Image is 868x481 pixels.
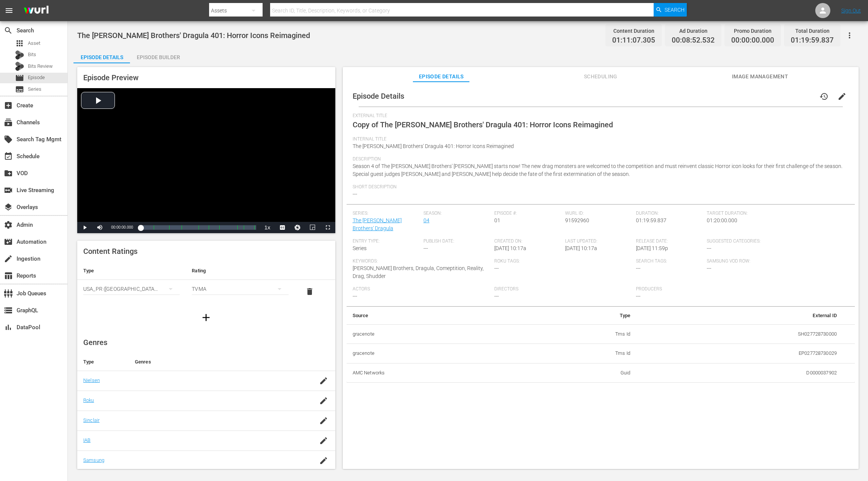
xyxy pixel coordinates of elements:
[15,50,24,60] div: Bits
[636,217,666,223] span: 01:19:59.837
[353,113,845,119] span: External Title
[347,307,855,383] table: simple table
[494,293,499,299] span: ---
[526,307,636,325] th: Type
[353,238,420,244] span: Entry Type:
[707,238,845,244] span: Suggested Categories:
[4,101,13,110] span: Create
[77,353,129,371] th: Type
[636,245,668,251] span: [DATE] 11:59p
[301,282,319,301] button: delete
[731,26,774,36] div: Promo Duration
[4,152,13,161] span: Schedule
[320,222,335,233] button: Fullscreen
[28,86,41,93] span: Series
[347,363,527,383] th: AMC Networks
[572,72,629,81] span: Scheduling
[636,293,640,299] span: ---
[4,323,13,332] span: DataPool
[353,136,845,142] span: Internal Title
[83,73,139,82] span: Episode Preview
[4,203,13,212] span: Overlays
[83,437,90,443] a: IAB
[353,143,514,149] span: The [PERSON_NAME] Brothers' Dragula 401: Horror Icons Reimagined
[672,26,715,36] div: Ad Duration
[353,191,357,197] span: ---
[494,238,561,244] span: Created On:
[28,74,45,81] span: Episode
[275,222,290,233] button: Captions
[494,211,561,217] span: Episode #:
[353,120,613,129] span: Copy of The [PERSON_NAME] Brothers' Dragula 401: Horror Icons Reimagined
[423,238,491,244] span: Publish Date:
[28,51,36,58] span: Bits
[290,222,305,233] button: Jump To Time
[841,8,861,14] a: Sign Out
[636,211,703,217] span: Duration:
[353,184,845,190] span: Short Description
[565,238,632,244] span: Last Updated:
[77,31,310,40] span: The [PERSON_NAME] Brothers' Dragula 401: Horror Icons Reimagined
[83,397,94,403] a: Roku
[732,72,788,81] span: Image Management
[423,217,429,223] a: 04
[28,63,53,70] span: Bits Review
[305,287,314,296] span: delete
[18,2,54,20] img: ans4CAIJ8jUAAAAAAAAAAAAAAAAAAAAAAAAgQb4GAAAAAAAAAAAAAAAAAAAAAAAAJMjXAAAAAAAAAAAAAAAAAAAAAAAAgAT5G...
[353,156,845,162] span: Description
[707,217,737,223] span: 01:20:00.000
[791,26,834,36] div: Total Duration
[77,222,92,233] button: Play
[526,344,636,363] td: Tms Id
[565,217,589,223] span: 91592960
[819,92,828,101] span: history
[83,457,104,463] a: Samsung
[111,225,133,229] span: 00:00:00.000
[636,324,843,344] td: SH027728730000
[130,48,186,66] div: Episode Builder
[565,211,632,217] span: Wurl ID:
[494,286,632,292] span: Directors
[636,286,774,292] span: Producers
[5,6,14,15] span: menu
[83,417,99,423] a: Sinclair
[73,48,130,63] button: Episode Details
[4,254,13,263] span: Ingestion
[353,92,404,101] span: Episode Details
[636,258,703,264] span: Search Tags:
[423,245,428,251] span: ---
[353,217,402,231] a: The [PERSON_NAME] Brothers' Dragula
[83,377,100,383] a: Nielsen
[353,245,367,251] span: Series
[347,344,527,363] th: gracenote
[565,245,597,251] span: [DATE] 10:17a
[665,3,685,17] span: Search
[707,258,774,264] span: Samsung VOD Row:
[186,262,294,280] th: Rating
[353,258,491,264] span: Keywords:
[141,225,256,230] div: Progress Bar
[92,222,107,233] button: Mute
[15,73,24,82] span: Episode
[353,163,842,177] span: Season 4 of The [PERSON_NAME] Brothers' [PERSON_NAME] starts now! The new drag monsters are welco...
[526,324,636,344] td: Tms Id
[636,363,843,383] td: D0000037902
[129,353,308,371] th: Genres
[28,40,40,47] span: Asset
[636,307,843,325] th: External ID
[15,39,24,48] span: Asset
[612,36,655,45] span: 01:11:07.305
[612,26,655,36] div: Content Duration
[83,247,138,256] span: Content Ratings
[413,72,469,81] span: Episode Details
[260,222,275,233] button: Playback Rate
[15,62,24,71] div: Bits Review
[83,338,107,347] span: Genres
[4,306,13,315] span: GraphQL
[347,324,527,344] th: gracenote
[636,238,703,244] span: Release Date:
[707,245,711,251] span: ---
[4,186,13,195] span: Live Streaming
[353,293,357,299] span: ---
[815,87,833,105] button: history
